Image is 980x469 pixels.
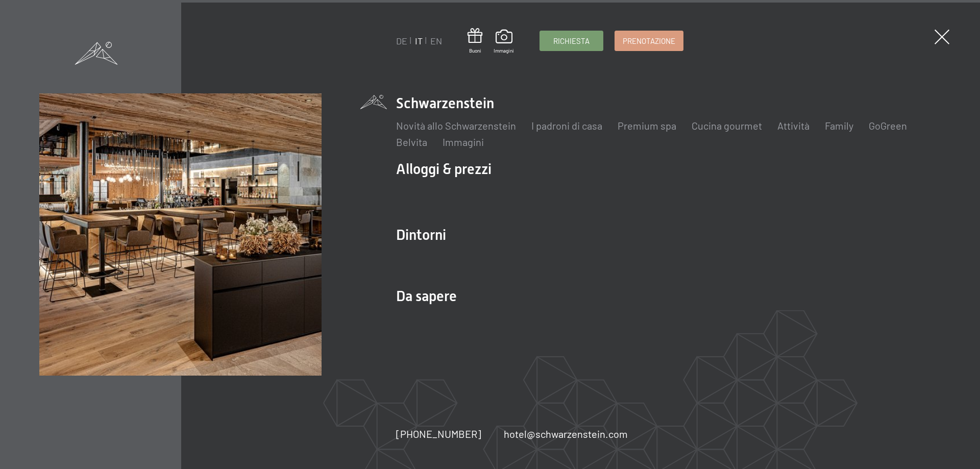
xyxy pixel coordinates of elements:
a: Prenotazione [615,31,683,51]
a: DE [396,35,407,46]
span: Buoni [468,47,482,54]
a: I padroni di casa [531,119,602,132]
a: Novità allo Schwarzenstein [396,119,516,132]
a: Cucina gourmet [692,119,762,132]
span: Immagini [494,47,514,54]
span: [PHONE_NUMBER] [396,428,481,440]
a: Buoni [468,28,482,54]
span: Richiesta [553,36,590,46]
a: Belvita [396,136,427,148]
a: [PHONE_NUMBER] [396,427,481,441]
a: Immagini [494,30,514,54]
a: IT [415,35,423,46]
a: Attività [777,119,810,132]
span: Prenotazione [623,36,675,46]
a: Immagini [443,136,484,148]
a: hotel@schwarzenstein.com [504,427,628,441]
a: Premium spa [618,119,676,132]
a: Family [825,119,853,132]
a: GoGreen [869,119,907,132]
a: EN [430,35,442,46]
a: Richiesta [540,31,603,51]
